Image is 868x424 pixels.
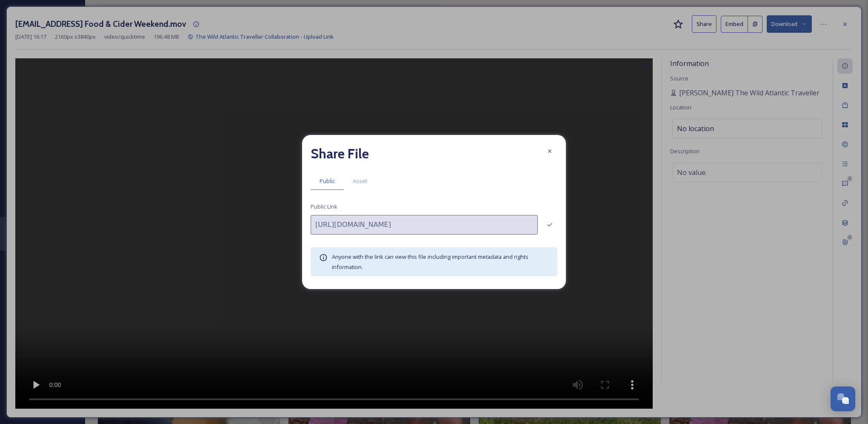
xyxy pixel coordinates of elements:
[311,143,369,164] h2: Share File
[311,203,337,211] span: Public Link
[353,177,367,185] span: Asset
[332,253,528,271] span: Anyone with the link can view this file including important metadata and rights information.
[320,177,335,185] span: Public
[831,387,855,411] button: Open Chat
